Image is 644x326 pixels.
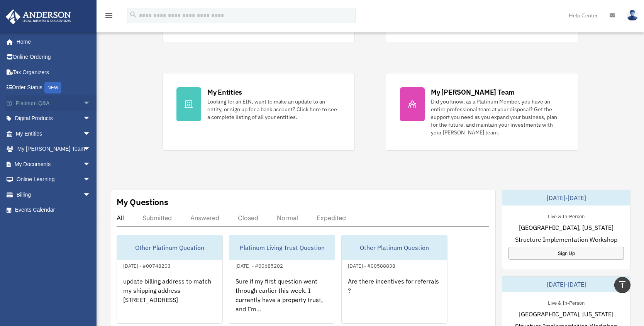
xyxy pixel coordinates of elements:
[83,156,98,172] span: arrow_drop_down
[5,172,102,187] a: Online Learningarrow_drop_down
[83,141,98,157] span: arrow_drop_down
[502,190,630,205] div: [DATE]-[DATE]
[5,187,102,202] a: Billingarrow_drop_down
[5,65,102,80] a: Tax Organizers
[519,223,613,232] span: [GEOGRAPHIC_DATA], [US_STATE]
[502,277,630,292] div: [DATE]-[DATE]
[83,95,98,111] span: arrow_drop_down
[229,235,335,324] a: Platinum Living Trust Question[DATE] - #00685202Sure if my first question went through earlier th...
[190,214,219,222] div: Answered
[614,277,630,293] a: vertical_align_top
[342,235,447,260] div: Other Platinum Question
[162,73,355,151] a: My Entities Looking for an EIN, want to make an update to an entity, or sign up for a bank accoun...
[117,196,168,208] div: My Questions
[519,309,613,319] span: [GEOGRAPHIC_DATA], [US_STATE]
[618,280,627,289] i: vertical_align_top
[341,235,447,324] a: Other Platinum Question[DATE] - #00588838Are there incentives for referrals ?
[386,73,578,151] a: My [PERSON_NAME] Team Did you know, as a Platinum Member, you have an entire professional team at...
[508,247,624,260] a: Sign Up
[229,261,289,269] div: [DATE] - #00685202
[117,261,177,269] div: [DATE] - #00748203
[229,235,335,260] div: Platinum Living Trust Question
[317,214,346,222] div: Expedited
[207,98,341,121] div: Looking for an EIN, want to make an update to an entity, or sign up for a bank account? Click her...
[5,95,102,111] a: Platinum Q&Aarrow_drop_down
[627,10,638,21] img: User Pic
[117,235,222,260] div: Other Platinum Question
[5,111,102,126] a: Digital Productsarrow_drop_down
[117,235,223,324] a: Other Platinum Question[DATE] - #00748203update billing address to match my shipping address [STR...
[83,111,98,127] span: arrow_drop_down
[44,82,61,93] div: NEW
[542,212,591,220] div: Live & In-Person
[5,141,102,157] a: My [PERSON_NAME] Teamarrow_drop_down
[83,126,98,142] span: arrow_drop_down
[104,11,114,20] i: menu
[277,214,298,222] div: Normal
[5,34,98,49] a: Home
[342,261,402,269] div: [DATE] - #00588838
[5,49,102,65] a: Online Ordering
[542,298,591,306] div: Live & In-Person
[431,87,515,97] div: My [PERSON_NAME] Team
[5,80,102,96] a: Order StatusNEW
[5,126,102,141] a: My Entitiesarrow_drop_down
[5,156,102,172] a: My Documentsarrow_drop_down
[117,214,124,222] div: All
[431,98,564,136] div: Did you know, as a Platinum Member, you have an entire professional team at your disposal? Get th...
[83,172,98,188] span: arrow_drop_down
[129,10,137,19] i: search
[515,235,617,244] span: Structure Implementation Workshop
[238,214,258,222] div: Closed
[142,214,172,222] div: Submitted
[207,87,242,97] div: My Entities
[83,187,98,203] span: arrow_drop_down
[5,202,102,218] a: Events Calendar
[3,9,73,24] img: Anderson Advisors Platinum Portal
[104,14,114,20] a: menu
